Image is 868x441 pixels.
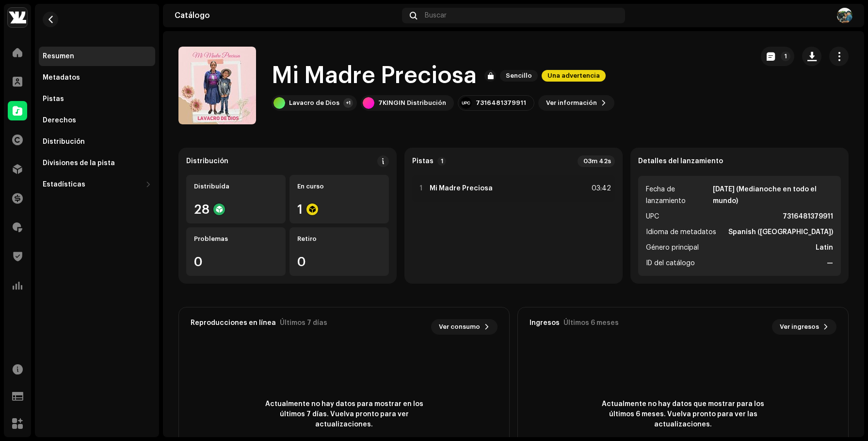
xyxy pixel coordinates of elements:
[412,157,434,165] strong: Pistas
[772,319,836,335] button: Ver ingresos
[186,157,228,165] div: Distribución
[43,74,80,82] div: Metadatos
[425,12,447,19] span: Buscar
[538,95,614,111] button: Ver información
[257,399,432,430] span: Actualmente no hay datos para mostrar en los últimos 7 días. Vuelva pronto para ver actualizaciones.
[437,157,446,166] p-badge: 1
[780,317,819,337] span: Ver ingresos
[39,132,155,152] re-m-nav-item: Distribución
[194,183,278,190] div: Distribuída
[43,95,64,103] div: Pistas
[563,319,619,327] div: Últimos 6 meses
[596,399,771,430] span: Actualmente no hay datos que mostrar para los últimos 6 meses. Vuelva pronto para ver las actuali...
[713,184,833,207] strong: [DATE] (Medianoche en todo el mundo)
[43,138,85,146] div: Distribución
[39,89,155,109] re-m-nav-item: Pistas
[646,257,695,269] span: ID del catálogo
[297,235,381,243] div: Retiro
[500,70,538,82] span: Sencillo
[43,52,74,60] div: Resumen
[783,211,833,222] strong: 7316481379911
[297,183,381,190] div: En curso
[761,47,794,66] button: 1
[43,117,76,124] div: Derechos
[8,8,27,27] img: a0cb7215-512d-4475-8dcc-39c3dc2549d0
[578,155,615,167] div: 03m 42s
[638,157,723,165] strong: Detalles del lanzamiento
[430,185,493,192] strong: Mi Madre Preciosa
[280,319,327,327] div: Últimos 7 días
[194,235,278,243] div: Problemas
[476,99,526,107] div: 7316481379911
[289,99,339,107] div: Lavacro de Dios
[43,181,85,188] div: Estadísticas
[646,242,699,254] span: Género principal
[272,60,477,91] h1: Mi Madre Preciosa
[343,98,353,108] div: +1
[542,70,606,82] span: Una advertencia
[378,99,446,107] div: 7KINGIN Distribución
[39,175,155,194] re-m-nav-dropdown: Estadísticas
[827,257,833,269] strong: —
[646,211,659,222] span: UPC
[39,68,155,87] re-m-nav-item: Metadatos
[175,12,398,19] div: Catálogo
[439,317,480,337] span: Ver consumo
[781,51,790,61] p-badge: 1
[546,93,597,113] span: Ver información
[43,159,115,167] div: Divisiones de la pista
[646,226,716,238] span: Idioma de metadatos
[646,184,711,207] span: Fecha de lanzamiento
[837,8,852,23] img: 9d8bb8e1-882d-4cad-b6ab-e8a3da621c55
[530,319,560,327] div: Ingresos
[590,183,611,194] div: 03:42
[39,153,155,173] re-m-nav-item: Divisiones de la pista
[39,111,155,130] re-m-nav-item: Derechos
[431,319,498,335] button: Ver consumo
[39,47,155,66] re-m-nav-item: Resumen
[728,226,833,238] strong: Spanish ([GEOGRAPHIC_DATA])
[816,242,833,254] strong: Latin
[191,319,276,327] div: Reproducciones en línea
